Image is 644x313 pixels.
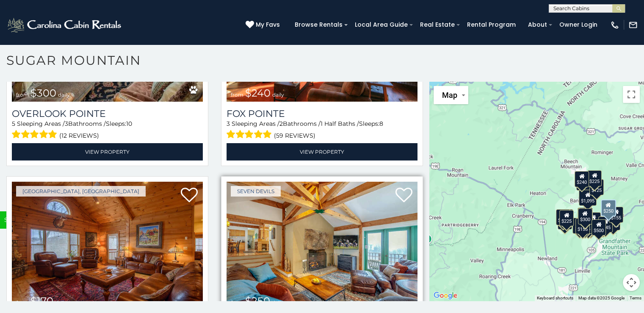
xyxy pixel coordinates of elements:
[628,20,638,30] img: mail-regular-white.png
[555,18,602,31] a: Owner Login
[623,274,640,291] button: Map camera controls
[575,218,590,234] div: $155
[227,182,417,310] a: Brigadoon from $250 daily
[227,182,417,310] img: Brigadoon
[556,209,570,225] div: $240
[600,199,616,216] div: $250
[16,186,146,197] a: [GEOGRAPHIC_DATA], [GEOGRAPHIC_DATA]
[227,120,230,127] span: 3
[58,91,70,98] span: daily
[290,18,347,31] a: Browse Rentals
[279,120,283,127] span: 2
[12,143,203,161] a: View Property
[623,86,640,103] button: Toggle fullscreen view
[591,219,605,235] div: $500
[589,179,603,195] div: $125
[610,20,619,30] img: phone-regular-white.png
[227,108,417,119] a: Fox Pointe
[12,120,15,127] span: 5
[12,119,203,141] div: Sleeping Areas / Bathrooms / Sleeps:
[463,18,520,31] a: Rental Program
[126,120,132,127] span: 10
[12,182,203,310] a: Fox Crossing from $170 daily
[55,299,67,306] span: daily
[431,290,459,301] a: Open this area in Google Maps (opens a new window)
[227,143,417,161] a: View Property
[524,18,551,31] a: About
[578,208,592,224] div: $265
[272,91,284,98] span: daily
[231,186,281,197] a: Seven Devils
[245,87,271,99] span: $240
[598,216,613,233] div: $345
[227,119,417,141] div: Sleeping Areas / Bathrooms / Sleeps:
[559,210,573,226] div: $225
[245,295,270,307] span: $250
[578,296,625,300] span: Map data ©2025 Google
[65,120,68,127] span: 3
[416,18,459,31] a: Real Estate
[12,108,203,119] a: Overlook Pointe
[321,120,359,127] span: 1 Half Baths /
[395,187,412,205] a: Add to favorites
[351,18,412,31] a: Local Area Guide
[12,182,203,310] img: Fox Crossing
[608,207,623,223] div: $155
[30,295,53,307] span: $170
[231,91,243,98] span: from
[434,86,468,104] button: Change map style
[59,130,99,141] span: (12 reviews)
[579,190,597,206] div: $1,095
[537,295,573,301] button: Keyboard shortcuts
[587,170,602,186] div: $225
[231,299,243,306] span: from
[577,208,591,224] div: $190
[431,290,459,301] img: Google
[6,17,124,33] img: White-1-2.png
[575,171,589,187] div: $240
[16,91,29,98] span: from
[30,87,56,99] span: $300
[16,299,29,306] span: from
[630,296,641,300] a: Terms (opens in new tab)
[379,120,383,127] span: 8
[181,187,198,205] a: Add to favorites
[274,130,315,141] span: (59 reviews)
[256,20,280,29] span: My Favs
[442,91,457,100] span: Map
[246,20,282,30] a: My Favs
[578,208,592,224] div: $300
[586,212,600,228] div: $200
[272,299,284,306] span: daily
